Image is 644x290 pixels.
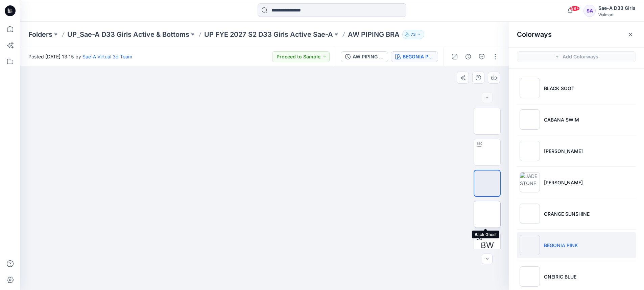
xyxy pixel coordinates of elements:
h2: Colorways [517,30,552,38]
div: BEGONIA PINK [403,53,434,60]
div: SA [583,5,596,17]
div: AW PIPING BRA_FULL COLORWAYS [353,53,384,60]
p: BEGONIA PINK [544,242,578,249]
p: [PERSON_NAME] [544,179,583,186]
span: 99+ [570,6,580,11]
p: ORANGE SUNSHINE [544,210,590,217]
p: [PERSON_NAME] [544,148,583,155]
img: BEGONIA PINK [520,235,540,255]
img: CABANA SWIM [520,109,540,130]
button: 73 [402,30,424,39]
div: Sae-A D33 Girls [598,4,636,12]
button: BEGONIA PINK [391,51,438,62]
p: BLACK SOOT [544,85,574,92]
img: JADE STONE [520,172,540,192]
span: BW [481,239,494,252]
a: UP FYE 2027 S2 D33 Girls Active Sae-A [204,30,333,39]
a: Sae-A Virtual 3d Team [82,54,132,59]
p: CABANA SWIM [544,116,579,123]
p: AW PIPING BRA [348,30,400,39]
span: Posted [DATE] 13:15 by [28,53,132,60]
p: 73 [411,31,416,38]
div: Walmart [598,12,636,17]
button: Details [463,51,474,62]
img: ASH ROSE [520,141,540,161]
img: ORANGE SUNSHINE [520,204,540,224]
p: ONEIRIC BLUE [544,273,576,280]
img: BLACK SOOT [520,78,540,98]
img: ONEIRIC BLUE [520,266,540,287]
a: Folders [28,30,52,39]
a: UP_Sae-A D33 Girls Active & Bottoms [67,30,189,39]
button: AW PIPING BRA_FULL COLORWAYS [341,51,388,62]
